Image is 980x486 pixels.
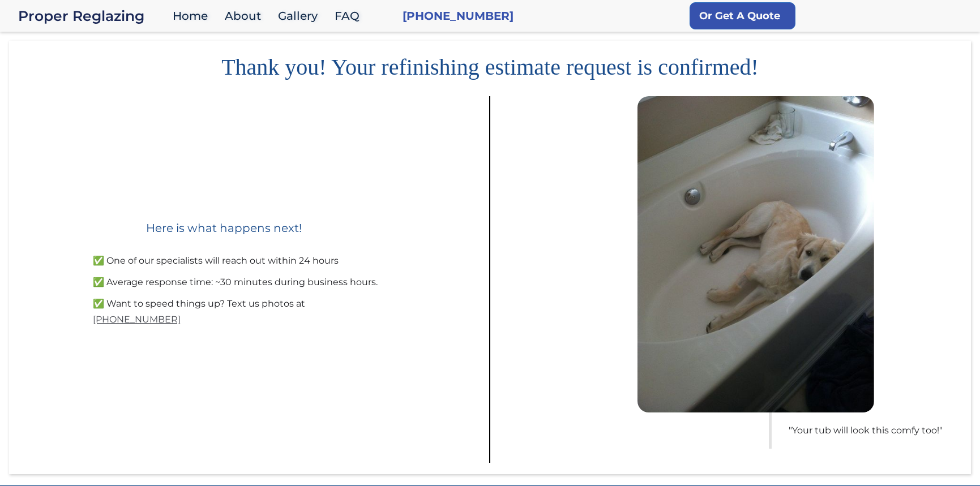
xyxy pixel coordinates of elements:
a: FAQ [329,4,371,28]
a: [PHONE_NUMBER] [93,312,378,328]
a: Or Get A Quote [690,2,795,29]
blockquote: "Your tub will look this comfy too!" [769,412,960,449]
a: home [18,8,167,24]
a: Home [167,4,219,28]
p: Here is what happens next! [146,220,302,236]
div: Proper Reglazing [18,8,167,24]
a: About [219,4,272,28]
a: Gallery [272,4,329,28]
a: [PHONE_NUMBER] [403,8,513,24]
li: ✅ Want to speed things up? Text us photos at [93,296,378,328]
li: ✅ Average response time: ~30 minutes during business hours. [93,274,378,290]
h1: Thank you! Your refinishing estimate request is confirmed! [9,41,971,85]
li: ✅ One of our specialists will reach out within 24 hours [93,253,378,269]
